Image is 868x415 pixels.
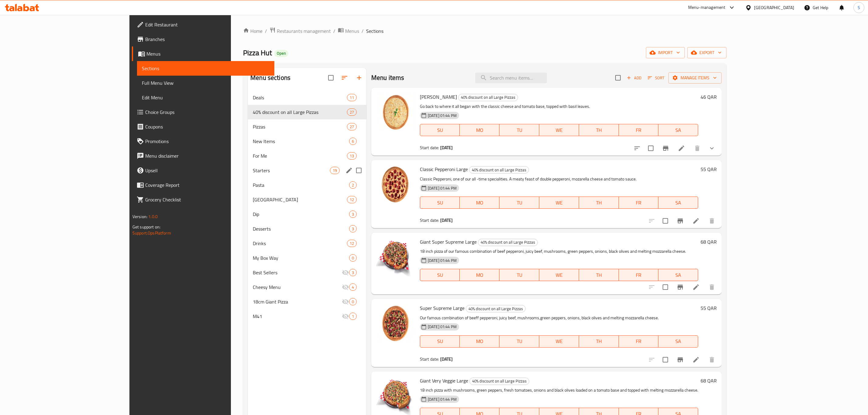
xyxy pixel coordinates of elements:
[612,71,624,84] span: Select section
[692,49,722,57] span: export
[420,124,460,136] button: SU
[248,280,366,294] div: Cheesy Menu4
[460,269,499,281] button: MO
[701,165,717,173] h6: 55 QAR
[248,149,366,163] div: For Me13
[705,214,719,228] button: delete
[253,283,342,291] span: Cheesy Menu
[248,236,366,251] div: Drinks12
[423,126,458,135] span: SU
[253,123,347,130] span: Pizzas
[701,238,717,246] h6: 68 QAR
[347,153,356,159] span: 13
[579,124,619,136] button: TH
[582,271,616,280] span: TH
[673,352,688,367] button: Branch-specific-item
[352,70,366,85] button: Add section
[349,226,356,232] span: 3
[425,113,459,118] span: [DATE] 01:44 PM
[376,304,415,343] img: Super Supreme Large
[460,335,499,348] button: MO
[349,269,357,276] div: items
[661,198,696,207] span: SA
[690,141,705,156] button: delete
[248,88,366,326] nav: Menu sections
[253,313,342,320] span: M41
[349,254,357,262] div: items
[420,355,439,363] span: Start date:
[248,309,366,324] div: M411
[658,269,698,281] button: SA
[701,93,717,101] h6: 46 QAR
[349,299,356,305] span: 0
[708,145,715,152] svg: Show Choices
[579,269,619,281] button: TH
[420,92,457,101] span: [PERSON_NAME]
[475,73,547,83] input: search
[347,197,356,203] span: 12
[619,197,659,209] button: FR
[253,225,349,232] span: Desserts
[470,378,529,385] span: 40% discount on all Large Pizzas
[132,149,274,163] a: Menu disclaimer
[420,237,477,246] span: Giant Super Supreme Large
[644,73,668,83] span: Sort items
[132,213,147,221] span: Version:
[253,211,349,218] span: Dip
[132,105,274,119] a: Choice Groups
[420,248,698,255] p: 18 inch pizza of our famous combination of beef pepperoni, juicy beef, mushrooms, green peppers, ...
[661,337,696,346] span: SA
[582,126,616,135] span: TH
[705,280,719,294] button: delete
[425,396,459,402] span: [DATE] 01:44 PM
[376,93,415,132] img: Margherita Large
[460,124,499,136] button: MO
[420,386,698,394] p: 18 inch pizza with mushrooms, green peppers, fresh tomatoes, onions and black olives loaded on a ...
[342,313,349,320] svg: Inactive section
[692,217,700,225] a: Edit menu item
[420,103,698,110] p: Go back to where it all began with the classic cheese and tomato base, topped with basil leaves.
[630,141,644,156] button: sort-choices
[253,254,349,262] span: My Box Way
[440,216,453,224] b: [DATE]
[658,124,698,136] button: SA
[349,138,357,145] div: items
[673,214,688,228] button: Branch-specific-item
[132,134,274,149] a: Promotions
[146,50,269,57] span: Menus
[542,337,577,346] span: WE
[651,49,680,57] span: import
[347,94,357,101] div: items
[420,304,465,313] span: Super Supreme Large
[248,163,366,178] div: Starters19edit
[132,17,274,32] a: Edit Restaurant
[142,79,269,87] span: Full Menu View
[366,27,383,35] span: Sections
[502,337,537,346] span: TU
[349,182,356,188] span: 2
[253,138,349,145] div: New Items
[469,166,529,173] span: 40% discount on all Large Pizzas
[658,141,673,156] button: Branch-specific-item
[619,269,659,281] button: FR
[661,126,696,135] span: SA
[420,197,460,209] button: SU
[462,337,497,346] span: MO
[466,305,525,312] span: 40% discount on all Large Pizzas
[420,335,460,348] button: SU
[440,144,453,152] b: [DATE]
[423,271,458,280] span: SU
[858,4,860,11] span: S
[362,27,364,35] li: /
[499,197,539,209] button: TU
[502,198,537,207] span: TU
[253,196,347,203] div: Wing Street
[347,123,357,130] div: items
[274,51,288,56] span: Open
[502,126,537,135] span: TU
[440,355,453,363] b: [DATE]
[248,294,366,309] div: 18cm Giant Pizza0
[754,4,794,11] div: [GEOGRAPHIC_DATA]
